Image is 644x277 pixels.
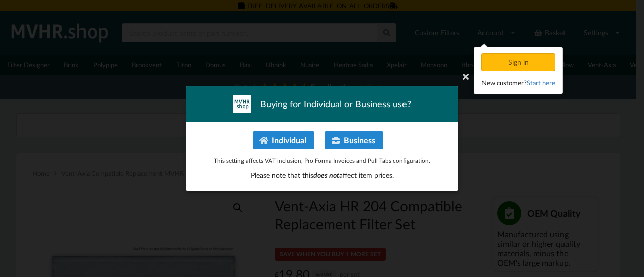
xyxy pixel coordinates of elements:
p: Please note that this affect item prices. [197,170,447,180]
img: mvhr-inverted.png [233,95,251,113]
p: This setting affects VAT inclusion, Pro Forma Invoices and Pull Tabs configuration. [197,156,447,165]
a: Start here [527,79,555,87]
button: Business [325,131,383,149]
button: Individual [253,131,314,149]
a: Sign in [481,58,557,66]
div: Sign in [481,53,555,71]
span: does not [313,171,339,179]
span: Buying for Individual or Business use? [260,98,411,110]
div: New customer? [481,78,555,88]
